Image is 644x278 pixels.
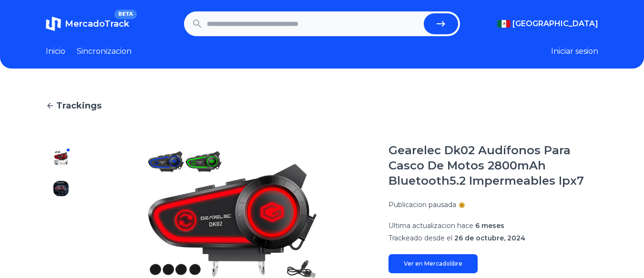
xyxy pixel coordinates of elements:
button: [GEOGRAPHIC_DATA] [497,18,598,30]
span: [GEOGRAPHIC_DATA] [512,18,598,30]
img: Gearelec Dk02 Audífonos Para Casco De Motos 2800mAh Bluetooth5.2 Impermeables Ipx7 [53,242,69,257]
p: Publicacion pausada [388,200,456,209]
img: MercadoTrack [46,16,61,31]
span: 26 de octubre, 2024 [454,234,525,242]
a: Sincronizacion [77,46,132,57]
a: MercadoTrackBETA [46,16,129,31]
button: Iniciar sesion [551,46,598,57]
span: MercadoTrack [65,19,129,29]
a: Ver en Mercadolibre [388,254,478,273]
span: 6 meses [475,221,504,230]
img: Gearelec Dk02 Audífonos Para Casco De Motos 2800mAh Bluetooth5.2 Impermeables Ipx7 [53,181,69,196]
img: Gearelec Dk02 Audífonos Para Casco De Motos 2800mAh Bluetooth5.2 Impermeables Ipx7 [53,211,69,227]
h1: Gearelec Dk02 Audífonos Para Casco De Motos 2800mAh Bluetooth5.2 Impermeables Ipx7 [388,143,598,189]
a: Inicio [46,46,65,57]
span: Ultima actualizacion hace [388,221,473,230]
span: Trackings [56,99,102,112]
a: Trackings [46,99,598,112]
span: Trackeado desde el [388,234,452,242]
img: Mexico [497,20,511,28]
span: BETA [114,10,137,19]
img: Gearelec Dk02 Audífonos Para Casco De Motos 2800mAh Bluetooth5.2 Impermeables Ipx7 [53,150,69,166]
